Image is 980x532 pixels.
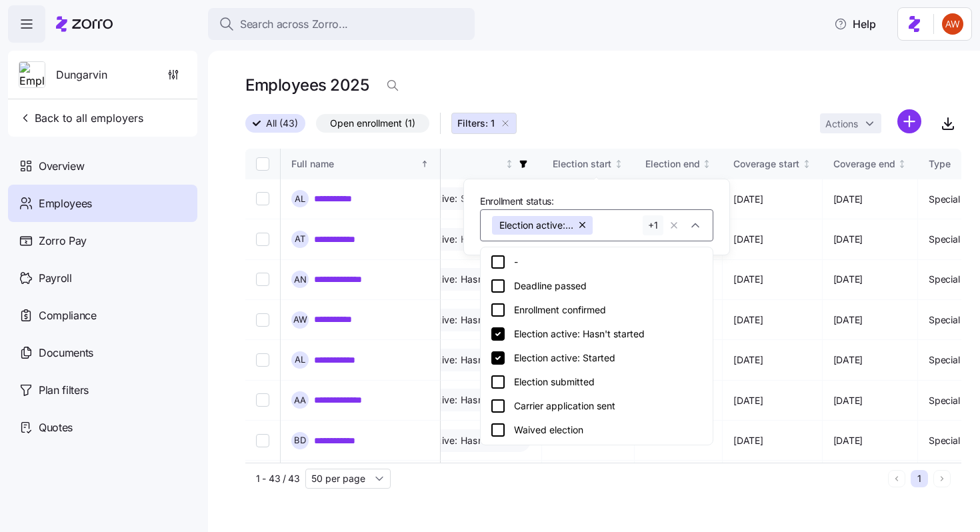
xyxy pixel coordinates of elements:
[733,353,763,367] span: [DATE]
[823,149,919,179] th: Coverage endNot sorted
[295,195,305,203] span: A L
[8,371,197,409] a: Plan filters
[294,396,306,405] span: A A
[833,434,863,447] span: [DATE]
[385,434,525,447] span: Election active: Hasn't started
[490,374,703,390] div: Election submitted
[553,157,611,171] div: Election start
[833,233,863,246] span: [DATE]
[645,157,700,171] div: Election end
[614,159,623,169] div: Not sorted
[490,350,703,366] div: Election active: Started
[929,434,959,447] span: Special
[208,8,475,40] button: Search across Zorro...
[256,313,269,327] input: Select record 4
[490,302,703,318] div: Enrollment confirmed
[929,157,975,171] div: Type
[39,419,73,436] span: Quotes
[702,159,711,169] div: Not sorted
[929,233,959,246] span: Special
[295,355,305,364] span: A L
[833,273,863,286] span: [DATE]
[733,157,799,171] div: Coverage start
[39,233,87,249] span: Zorro Pay
[929,193,959,206] span: Special
[295,235,305,243] span: A T
[733,394,763,407] span: [DATE]
[929,394,959,407] span: Special
[256,472,300,485] span: 1 - 43 / 43
[929,313,959,327] span: Special
[897,109,921,133] svg: add icon
[490,278,703,294] div: Deadline passed
[635,149,723,179] th: Election endNot sorted
[643,215,663,235] button: +1
[294,436,306,445] span: B D
[820,113,881,133] button: Actions
[825,119,858,129] span: Actions
[490,398,703,414] div: Carrier application sent
[420,159,429,169] div: Sorted ascending
[733,313,763,327] span: [DATE]
[8,222,197,259] a: Zorro Pay
[294,275,307,284] span: A N
[733,233,763,246] span: [DATE]
[8,147,197,185] a: Overview
[13,105,149,131] button: Back to all employers
[929,353,959,367] span: Special
[281,149,441,179] th: Full nameSorted ascending
[8,297,197,334] a: Compliance
[385,233,525,246] span: Election active: Hasn't started
[330,115,415,132] span: Open enrollment (1)
[385,313,525,327] span: Election active: Hasn't started
[929,273,959,286] span: Special
[256,233,269,246] input: Select record 2
[19,110,143,126] span: Back to all employers
[293,315,307,324] span: A W
[490,254,703,270] div: -
[39,345,93,361] span: Documents
[888,470,905,487] button: Previous page
[39,307,97,324] span: Compliance
[480,195,554,208] span: Enrollment status:
[833,313,863,327] span: [DATE]
[833,394,863,407] span: [DATE]
[256,157,269,171] input: Select all records
[8,409,197,446] a: Quotes
[256,273,269,286] input: Select record 3
[385,273,525,286] span: Election active: Hasn't started
[723,149,823,179] th: Coverage startNot sorted
[823,11,887,37] button: Help
[352,149,543,179] th: StatusNot sorted
[39,158,84,175] span: Overview
[19,62,45,89] img: Employer logo
[8,334,197,371] a: Documents
[933,470,951,487] button: Next page
[451,113,517,134] button: Filters: 1
[942,13,963,35] img: 3c671664b44671044fa8929adf5007c6
[266,115,298,132] span: All (43)
[256,192,269,205] input: Select record 1
[490,422,703,438] div: Waived election
[56,67,107,83] span: Dungarvin
[457,117,495,130] span: Filters: 1
[256,434,269,447] input: Select record 7
[8,259,197,297] a: Payroll
[245,75,369,95] h1: Employees 2025
[911,470,928,487] button: 1
[385,353,525,367] span: Election active: Hasn't started
[256,393,269,407] input: Select record 6
[499,216,574,235] span: Election active: Hasn't started
[39,270,72,287] span: Payroll
[833,193,863,206] span: [DATE]
[833,353,863,367] span: [DATE]
[897,159,907,169] div: Not sorted
[385,393,525,407] span: Election active: Hasn't started
[542,149,635,179] th: Election startNot sorted
[256,353,269,367] input: Select record 5
[39,382,89,399] span: Plan filters
[490,326,703,342] div: Election active: Hasn't started
[240,16,348,33] span: Search across Zorro...
[733,434,763,447] span: [DATE]
[833,157,895,171] div: Coverage end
